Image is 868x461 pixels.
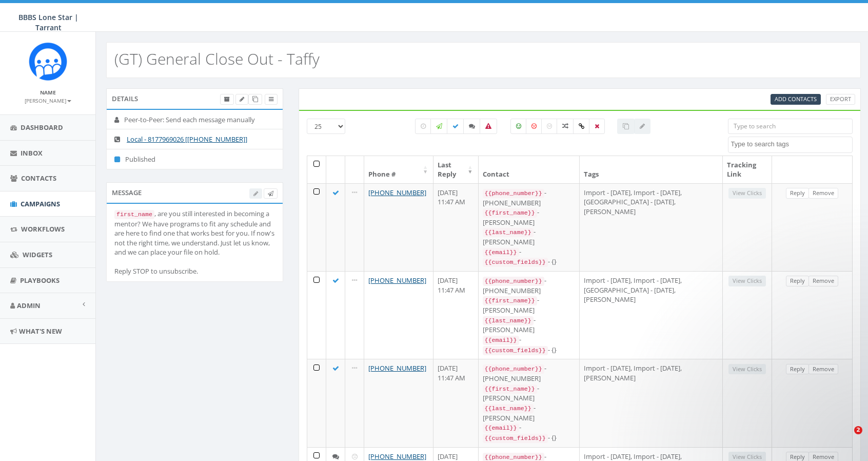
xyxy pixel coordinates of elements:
code: {{custom_fields}} [483,258,548,267]
div: - [483,422,575,433]
span: Archive Campaign [224,95,230,103]
label: Pending [415,119,431,134]
div: - [PERSON_NAME] [483,383,575,403]
a: Remove [808,188,838,199]
div: Details [106,88,283,109]
code: {{last_name}} [483,316,534,325]
span: CSV files only [775,95,817,103]
span: Admin [17,301,41,310]
code: {{email}} [483,424,519,433]
code: {{first_name}} [483,385,537,394]
td: [DATE] 11:47 AM [433,359,478,447]
div: Message [106,182,283,203]
i: Peer-to-Peer [114,117,124,123]
code: {{custom_fields}} [483,434,548,443]
img: Rally_Corp_Icon_1.png [29,42,67,81]
code: {{email}} [483,336,519,345]
span: Add Contacts [775,95,817,103]
span: BBBS Lone Star | Tarrant [18,12,78,32]
code: {{phone_number}} [483,364,544,374]
div: - [PERSON_NAME] [483,227,575,246]
th: Contact [479,156,580,183]
span: View Campaign Delivery Statistics [269,95,273,103]
span: What's New [19,326,62,336]
a: Export [826,94,855,105]
span: Widgets [23,250,52,259]
textarea: Search [731,140,852,149]
li: Published [107,149,283,169]
div: - [PERSON_NAME] [483,315,575,335]
a: [PHONE_NUMBER] [368,276,426,285]
div: - [PHONE_NUMBER] [483,188,575,207]
span: Contacts [21,174,56,183]
a: [PHONE_NUMBER] [368,363,426,373]
th: Tracking Link [723,156,772,183]
a: Local - 8177969026 [[PHONE_NUMBER]] [127,135,247,144]
code: {{phone_number}} [483,189,544,198]
th: Last Reply: activate to sort column ascending [433,156,478,183]
a: [PERSON_NAME] [25,95,71,105]
div: - [PERSON_NAME] [483,295,575,315]
label: Bounced [480,119,497,134]
label: Link Clicked [573,119,590,134]
td: Import - [DATE], Import - [DATE], [PERSON_NAME] [580,359,723,447]
code: {{last_name}} [483,404,534,413]
th: Tags [580,156,723,183]
div: - {} [483,433,575,443]
div: , are you still interested in becoming a mentor? We have programs to fit any schedule and are her... [114,209,275,276]
span: Workflows [21,224,65,234]
code: {{first_name}} [483,208,537,218]
th: Phone #: activate to sort column ascending [364,156,433,183]
code: {{email}} [483,248,519,257]
div: - {} [483,345,575,355]
span: Clone Campaign [252,95,258,103]
label: Mixed [557,119,574,134]
label: Delivered [447,119,464,134]
span: Playbooks [20,276,60,285]
a: Reply [786,188,809,199]
span: Send Test Message [268,189,273,197]
code: {{first_name}} [483,296,537,305]
code: {{custom_fields}} [483,346,548,355]
span: Campaigns [21,199,60,208]
div: - [PERSON_NAME] [483,207,575,227]
a: [PHONE_NUMBER] [368,188,426,197]
span: Dashboard [21,123,63,132]
code: first_name [114,210,154,219]
label: Neutral [541,119,558,134]
input: Type to search [728,119,853,134]
label: Removed [589,119,605,134]
li: Peer-to-Peer: Send each message manually [107,110,283,130]
span: Inbox [21,148,43,158]
a: Add Contacts [771,94,821,105]
span: Edit Campaign Title [240,95,244,103]
label: Sending [430,119,448,134]
code: {{phone_number}} [483,277,544,286]
label: Negative [526,119,542,134]
div: - [483,335,575,345]
td: [DATE] 11:47 AM [433,271,478,359]
div: - [PERSON_NAME] [483,403,575,422]
small: Name [40,89,56,96]
iframe: Intercom live chat [833,426,858,451]
td: [DATE] 11:47 AM [433,183,478,271]
label: Replied [463,119,481,134]
code: {{last_name}} [483,228,534,237]
div: - [PHONE_NUMBER] [483,276,575,295]
a: Remove [808,276,838,286]
div: - {} [483,257,575,267]
small: [PERSON_NAME] [25,97,71,104]
span: 2 [854,426,862,434]
div: - [PHONE_NUMBER] [483,363,575,383]
td: Import - [DATE], Import - [DATE], [GEOGRAPHIC_DATA] - [DATE], [PERSON_NAME] [580,271,723,359]
label: Positive [510,119,527,134]
td: Import - [DATE], Import - [DATE], [GEOGRAPHIC_DATA] - [DATE], [PERSON_NAME] [580,183,723,271]
a: Reply [786,276,809,286]
a: [PHONE_NUMBER] [368,452,426,461]
h2: (GT) General Close Out - Taffy [114,50,320,67]
i: Published [114,156,125,163]
div: - [483,247,575,257]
